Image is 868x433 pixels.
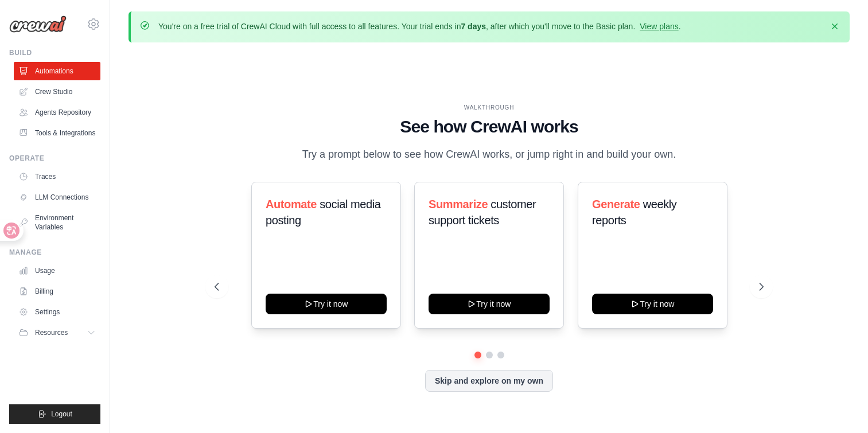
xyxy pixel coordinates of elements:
span: Resources [35,328,68,337]
img: Logo [9,15,67,33]
a: Traces [14,167,100,186]
button: Resources [14,323,100,342]
span: social media posting [266,198,381,227]
a: LLM Connections [14,188,100,206]
p: You're on a free trial of CrewAI Cloud with full access to all features. Your trial ends in , aft... [158,21,681,32]
span: weekly reports [592,198,676,227]
button: Logout [9,404,100,424]
span: Summarize [429,198,488,210]
button: Try it now [429,294,550,314]
a: Tools & Integrations [14,124,100,142]
a: View plans [640,22,678,31]
span: Logout [51,409,72,419]
span: customer support tickets [429,198,536,227]
button: Try it now [592,294,713,314]
div: Build [9,48,100,57]
button: Skip and explore on my own [425,370,553,392]
span: Generate [592,198,640,210]
strong: 7 days [461,22,486,31]
span: Automate [266,198,317,210]
a: Billing [14,282,100,301]
h1: See how CrewAI works [215,116,764,137]
a: Agents Repository [14,103,100,122]
a: Environment Variables [14,209,100,236]
button: Try it now [266,294,387,314]
a: Usage [14,262,100,280]
a: Settings [14,303,100,321]
a: Automations [14,62,100,80]
p: Try a prompt below to see how CrewAI works, or jump right in and build your own. [297,146,682,163]
div: WALKTHROUGH [215,103,764,112]
a: Crew Studio [14,83,100,101]
div: Operate [9,154,100,163]
div: Manage [9,248,100,257]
